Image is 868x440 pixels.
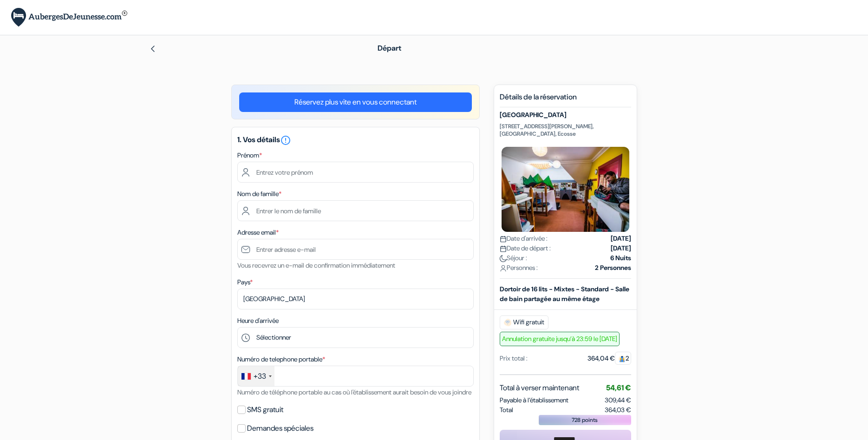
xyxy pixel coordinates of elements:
strong: 2 Personnes [595,263,631,273]
label: Pays [237,277,253,287]
img: free_wifi.svg [504,319,511,326]
img: user_icon.svg [500,265,507,272]
img: AubergesDeJeunesse.com [11,8,127,27]
small: Numéro de téléphone portable au cas où l'établissement aurait besoin de vous joindre [237,388,471,396]
h5: [GEOGRAPHIC_DATA] [500,111,631,119]
h5: 1. Vos détails [237,135,474,146]
b: Dortoir de 16 lits - Mixtes - Standard - Salle de bain partagée au même étage [500,285,629,303]
div: +33 [254,371,266,382]
input: Entrez votre prénom [237,162,474,183]
strong: [DATE] [611,243,631,253]
span: Départ [378,43,401,53]
span: Wifi gratuit [500,315,548,329]
h5: Détails de la réservation [500,92,631,107]
strong: [DATE] [611,234,631,243]
strong: 6 Nuits [610,253,631,263]
span: 2 [615,352,631,365]
label: Demandes spéciales [247,422,313,435]
span: Personnes : [500,263,538,273]
span: 54,61 € [606,383,631,393]
label: Prénom [237,151,262,160]
small: Vous recevrez un e-mail de confirmation immédiatement [237,261,395,269]
img: calendar.svg [500,245,507,252]
p: [STREET_ADDRESS][PERSON_NAME], [GEOGRAPHIC_DATA], Ecosse [500,123,631,138]
label: Heure d'arrivée [237,316,279,326]
span: 364,03 € [605,405,631,415]
a: Réservez plus vite en vous connectant [239,92,472,112]
a: error_outline [280,135,291,144]
label: SMS gratuit [247,403,283,416]
div: 364,04 € [587,354,631,363]
input: Entrer le nom de famille [237,200,474,221]
span: Annulation gratuite jusqu’à 23:59 le [DATE] [500,332,620,346]
img: calendar.svg [500,236,507,243]
img: moon.svg [500,255,507,262]
i: error_outline [280,135,291,146]
span: Total [500,405,513,415]
span: Séjour : [500,253,527,263]
label: Adresse email [237,228,279,237]
span: Total à verser maintenant [500,382,579,394]
label: Nom de famille [237,189,281,199]
span: Date de départ : [500,243,551,253]
span: 728 points [572,416,598,424]
img: guest.svg [619,355,626,362]
div: France: +33 [238,366,274,386]
span: 309,44 € [605,396,631,404]
span: Date d'arrivée : [500,234,548,243]
div: Prix total : [500,354,528,363]
img: left_arrow.svg [149,45,157,53]
span: Payable à l’établissement [500,395,568,405]
input: Entrer adresse e-mail [237,239,474,260]
label: Numéro de telephone portable [237,355,325,364]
